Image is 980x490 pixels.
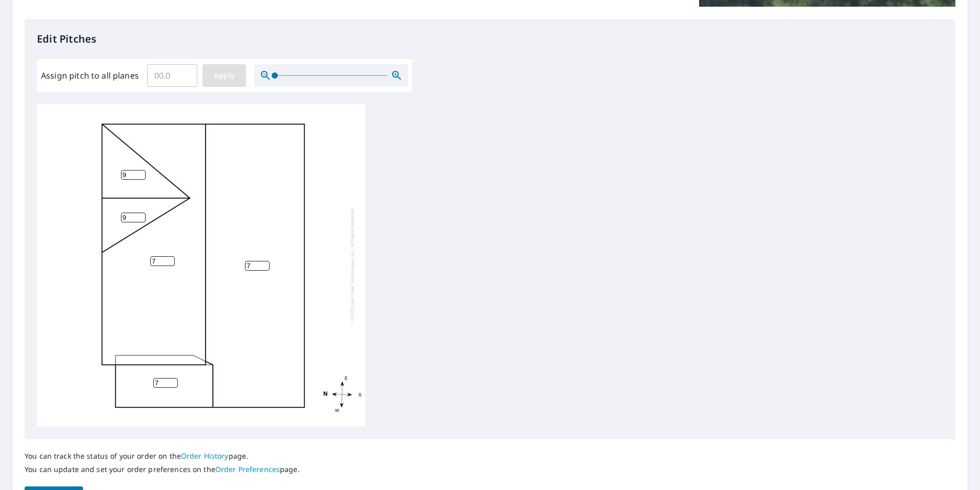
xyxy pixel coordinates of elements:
[37,31,943,47] p: Edit Pitches
[147,61,197,90] input: 00.0
[25,451,300,461] p: You can track the status of your order on the page.
[181,451,229,461] a: Order History
[215,464,280,474] a: Order Preferences
[202,64,246,87] button: Apply
[25,465,300,474] p: You can update and set your order preferences on the page.
[41,69,139,82] label: Assign pitch to all planes
[211,69,238,82] span: Apply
